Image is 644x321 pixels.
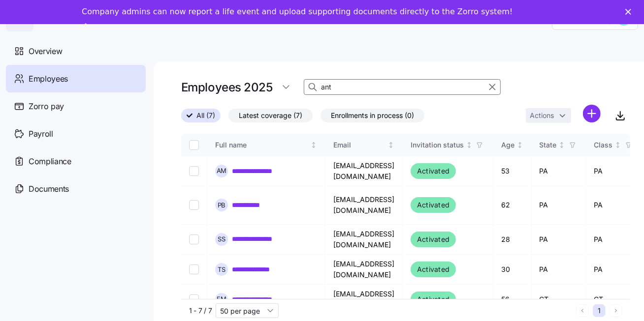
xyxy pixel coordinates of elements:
[594,140,613,150] div: Class
[310,142,317,148] div: Not sorted
[540,140,557,150] div: State
[493,134,532,156] th: AgeNot sorted
[411,140,464,150] div: Invitation status
[331,109,414,122] span: Enrollments in process (0)
[583,105,601,122] svg: add icon
[218,202,226,208] span: P B
[6,147,146,175] a: Compliance
[417,263,450,275] span: Activated
[493,156,532,186] td: 53
[6,120,146,147] a: Payroll
[625,9,635,15] div: Close
[493,285,532,315] td: 56
[558,142,565,148] div: Not sorted
[189,200,199,210] input: Select record 2
[189,234,199,244] input: Select record 3
[501,140,515,150] div: Age
[532,225,586,255] td: PA
[333,140,386,150] div: Email
[530,112,554,119] span: Actions
[403,134,493,156] th: Invitation statusNot sorted
[29,155,71,168] span: Compliance
[325,255,403,285] td: [EMAIL_ADDRESS][DOMAIN_NAME]
[189,264,199,274] input: Select record 4
[215,140,309,150] div: Full name
[417,165,450,177] span: Activated
[417,233,450,245] span: Activated
[610,304,622,317] button: Next page
[532,134,586,156] th: StateNot sorted
[29,183,69,195] span: Documents
[325,134,403,156] th: EmailNot sorted
[532,156,586,186] td: PA
[189,294,199,304] input: Select record 5
[325,285,403,315] td: [EMAIL_ADDRESS][DOMAIN_NAME]
[526,108,571,123] button: Actions
[29,100,64,113] span: Zorro pay
[218,236,225,242] span: S S
[189,140,199,150] input: Select all records
[239,109,302,122] span: Latest coverage (7)
[586,225,643,255] td: PA
[576,304,589,317] button: Previous page
[207,134,325,156] th: Full nameNot sorted
[614,142,621,148] div: Not sorted
[189,306,212,316] span: 1 - 7 / 7
[493,255,532,285] td: 30
[493,186,532,225] td: 62
[304,79,501,95] input: Search Employees
[586,134,643,156] th: ClassNot sorted
[29,45,62,58] span: Overview
[6,92,146,120] a: Zorro pay
[466,142,473,148] div: Not sorted
[6,65,146,92] a: Employees
[82,7,513,17] div: Company admins can now report a life event and upload supporting documents directly to the Zorro ...
[189,166,199,176] input: Select record 1
[387,142,394,148] div: Not sorted
[325,225,403,255] td: [EMAIL_ADDRESS][DOMAIN_NAME]
[417,293,450,305] span: Activated
[516,142,523,148] div: Not sorted
[417,199,450,211] span: Activated
[82,23,143,33] a: Take a tour
[325,156,403,186] td: [EMAIL_ADDRESS][DOMAIN_NAME]
[29,128,53,140] span: Payroll
[586,186,643,225] td: PA
[532,186,586,225] td: PA
[218,266,225,272] span: T S
[196,109,215,122] span: All (7)
[29,73,68,85] span: Employees
[6,37,146,65] a: Overview
[217,168,227,174] span: A M
[532,255,586,285] td: PA
[6,175,146,203] a: Documents
[493,225,532,255] td: 28
[586,156,643,186] td: PA
[217,296,226,302] span: E M
[325,186,403,225] td: [EMAIL_ADDRESS][DOMAIN_NAME]
[593,304,606,317] button: 1
[181,80,272,95] h1: Employees 2025
[532,285,586,315] td: CT
[586,255,643,285] td: PA
[586,285,643,315] td: CT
